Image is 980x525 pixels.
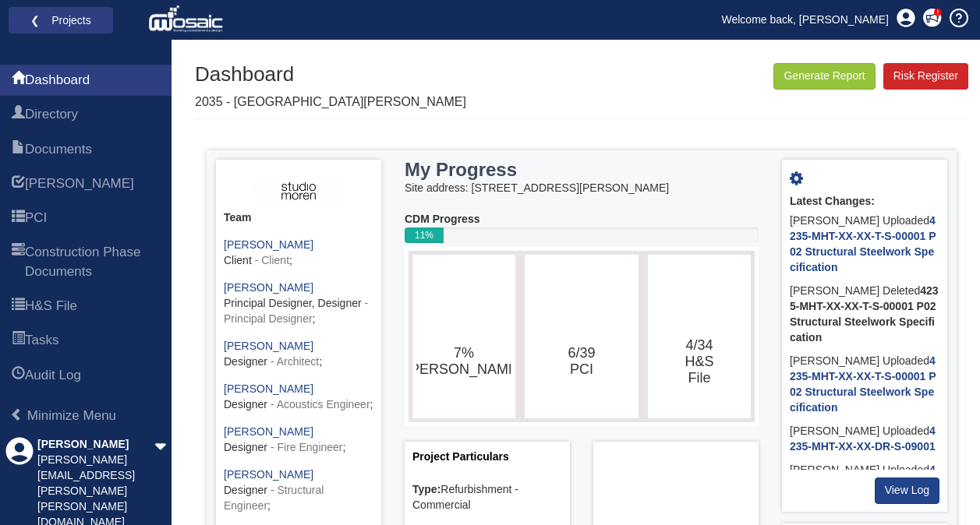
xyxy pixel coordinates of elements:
svg: 4/34​H&S​File [652,259,746,414]
span: - Client [255,254,289,266]
h1: Dashboard [195,63,466,86]
button: Generate Report [773,63,875,90]
div: [PERSON_NAME] Deleted [790,280,939,350]
text: 4/34 [685,337,713,386]
svg: 7%​HARI [416,259,511,414]
span: HARI [25,174,134,193]
span: Audit Log [25,366,81,385]
span: Designer [224,355,267,368]
tspan: H&S File [685,354,713,386]
span: Dashboard [12,72,25,90]
span: H&S File [12,298,25,316]
span: Minimize Menu [27,408,116,423]
a: Risk Register [883,63,968,90]
a: [PERSON_NAME] [224,281,313,294]
span: Directory [12,106,25,125]
h3: My Progress [405,160,695,180]
span: Dashboard [25,71,90,90]
text: 6/39 [568,345,595,377]
div: Site address: [STREET_ADDRESS][PERSON_NAME] [405,181,759,196]
a: 4235-MHT-XX-XX-DR-S-08001 [790,463,936,492]
div: [PERSON_NAME] Uploaded [790,350,939,420]
span: Construction Phase Documents [25,243,160,281]
div: CDM Progress [405,212,759,227]
div: ; [224,238,373,269]
span: Audit Log [12,367,25,386]
a: ❮ Projects [19,10,103,30]
div: ; [224,425,373,456]
div: [PERSON_NAME] Uploaded [790,210,939,280]
b: 4235-MHT-XX-XX-T-S-00001 P02 Structural Steelwork Specification [790,284,939,344]
div: 11% [405,227,444,243]
p: 2035 - [GEOGRAPHIC_DATA][PERSON_NAME] [195,93,466,111]
a: [PERSON_NAME] [224,238,313,251]
a: [PERSON_NAME] [224,425,313,438]
a: Project Particulars [412,450,509,463]
a: View Log [875,477,939,504]
a: 4235-MHT-XX-XX-T-S-00001 P02 Structural Steelwork Specification [790,354,936,414]
span: - Acoustics Engineer [271,398,370,410]
span: - Structural Engineer [224,484,324,512]
div: ; [224,467,373,514]
span: Construction Phase Documents [12,244,25,282]
span: HARI [12,175,25,194]
div: [PERSON_NAME] Uploaded [790,420,939,459]
span: - Architect [271,355,319,368]
div: [PERSON_NAME] [37,437,154,453]
a: Welcome back, [PERSON_NAME] [710,8,900,31]
span: - Fire Engineer [271,441,343,453]
span: PCI [12,210,25,228]
img: logo_white.png [148,4,227,35]
a: 4235-MHT-XX-XX-T-S-00001 P02 Structural Steelwork Specification [790,214,936,273]
span: Minimize Menu [10,408,23,421]
span: PCI [25,209,47,227]
div: ; [224,382,373,413]
a: [PERSON_NAME] [224,340,313,352]
span: Tasks [12,332,25,351]
span: Designer [224,484,267,496]
span: Designer [224,441,267,453]
span: Documents [12,141,25,160]
div: ; [224,280,373,327]
span: Directory [25,105,78,124]
div: Refurbishment - Commercial [412,482,562,513]
img: ASH3fIiKEy5lAAAAAElFTkSuQmCC [252,175,345,206]
span: Documents [25,140,92,159]
b: Type: [412,483,440,495]
div: ; [224,339,373,370]
div: Team [224,210,373,226]
svg: 6/39​PCI [529,259,634,414]
a: [PERSON_NAME] [224,468,313,481]
span: H&S File [25,297,77,315]
a: 4235-MHT-XX-XX-DR-S-09001 [790,425,936,453]
tspan: PCI [570,361,593,377]
div: [PERSON_NAME] Uploaded [790,459,939,498]
tspan: [PERSON_NAME] [406,361,522,378]
a: [PERSON_NAME] [224,382,313,395]
span: Client [224,254,252,266]
span: Tasks [25,331,58,350]
text: 7% [406,345,522,378]
span: Principal Designer, Designer [224,297,362,309]
span: Designer [224,398,267,410]
div: Latest Changes: [790,194,939,210]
